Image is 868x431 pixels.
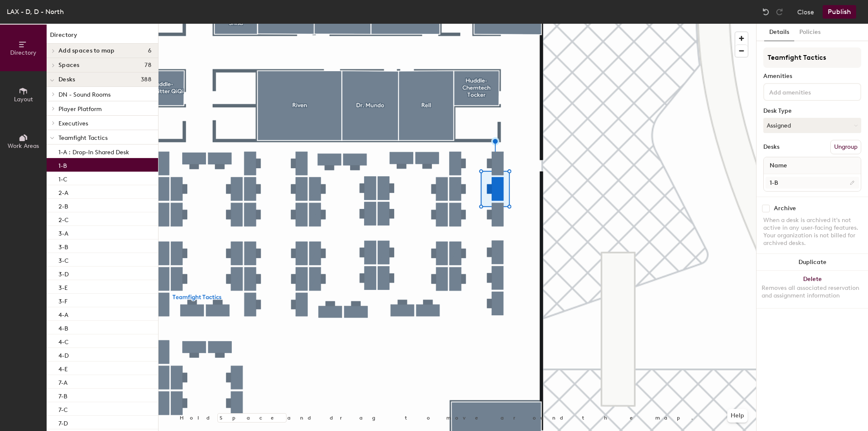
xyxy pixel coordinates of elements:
[765,158,791,173] span: Name
[58,62,80,69] span: Spaces
[58,377,67,387] p: 7-A
[763,217,861,247] div: When a desk is archived it's not active in any user-facing features. Your organization is not bil...
[10,49,36,56] span: Directory
[58,120,88,127] span: Executives
[58,106,102,113] span: Player Platform
[58,350,69,359] p: 4-D
[58,309,68,319] p: 4-A
[794,24,826,41] button: Policies
[58,336,69,346] p: 4-C
[58,323,68,332] p: 4-B
[58,76,75,83] span: Desks
[58,282,68,292] p: 3-E
[58,47,115,54] span: Add spaces to map
[58,214,69,224] p: 2-C
[58,363,68,373] p: 4-E
[768,86,844,97] input: Add amenities
[8,142,39,150] span: Work Areas
[145,62,151,69] span: 78
[763,144,779,150] div: Desks
[58,241,68,251] p: 3-B
[58,91,111,98] span: DN - Sound Rooms
[823,5,856,19] button: Publish
[765,177,859,189] input: Unnamed desk
[141,76,151,83] span: 388
[764,24,794,41] button: Details
[58,417,68,427] p: 7-D
[797,5,814,19] button: Close
[830,140,861,154] button: Ungroup
[58,187,68,197] p: 2-A
[58,228,68,237] p: 3-A
[774,205,796,212] div: Archive
[58,390,67,400] p: 7-B
[148,47,151,54] span: 6
[14,96,33,103] span: Layout
[757,271,868,308] button: DeleteRemoves all associated reservation and assignment information
[58,295,67,305] p: 3-F
[7,6,64,17] div: LAX - D, D - North
[775,8,784,16] img: Redo
[58,268,69,278] p: 3-D
[58,134,108,142] span: Teamfight Tactics
[58,404,68,414] p: 7-C
[58,173,67,183] p: 1-C
[58,255,69,264] p: 3-C
[727,409,748,423] button: Help
[762,284,863,300] div: Removes all associated reservation and assignment information
[757,254,868,271] button: Duplicate
[763,108,861,114] div: Desk Type
[763,118,861,133] button: Assigned
[58,160,67,170] p: 1-B
[58,200,68,210] p: 2-B
[58,146,129,156] p: 1-A : Drop-In Shared Desk
[763,73,861,80] div: Amenities
[47,31,158,44] h1: Directory
[762,8,770,16] img: Undo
